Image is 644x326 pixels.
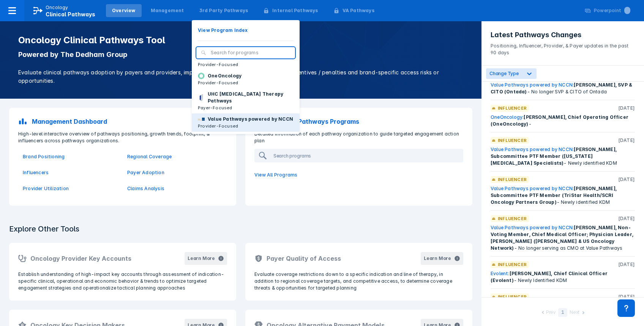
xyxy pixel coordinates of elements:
[32,117,107,126] p: Management Dashboard
[491,186,617,205] span: [PERSON_NAME], Subcommittee PTF Member (TriStar Health/SCRI Oncology Partners Group)
[185,252,227,265] button: Learn More
[272,7,318,14] div: Internal Pathways
[208,72,241,79] p: OneOncology
[211,49,290,56] input: Search for programs
[498,293,527,300] p: Influencer
[192,88,300,113] button: UHC [MEDICAL_DATA] Therapy PathwaysPayer-Focused
[491,82,635,95] div: - No longer SVP & CITO of Ontada
[498,137,527,144] p: Influencer
[198,104,294,111] p: Payer-Focused
[23,185,118,192] a: Provider Utilization
[198,118,205,120] img: value-pathways-nccn.png
[188,255,215,262] div: Learn More
[546,309,556,317] div: Prev
[268,117,359,126] p: 3rd Party Pathways Programs
[343,7,374,14] div: VA Pathways
[192,25,300,36] button: View Program Index
[491,146,635,167] div: - Newly identified KDM
[192,70,300,88] button: OneOncologyProvider-Focused
[198,123,293,129] p: Provider-Focused
[208,91,294,104] p: UHC [MEDICAL_DATA] Therapy Pathways
[199,7,248,14] div: 3rd Party Pathways
[23,153,118,160] a: Brand Positioning
[192,113,300,132] button: Value Pathways powered by NCCNProvider-Focused
[618,176,635,183] p: [DATE]
[594,7,630,14] div: Powerpoint
[267,254,341,263] h2: Payer Quality of Access
[250,112,468,131] a: 3rd Party Pathways Programs
[112,7,136,14] div: Overview
[18,68,463,85] p: Evaluate clinical pathways adoption by payers and providers, implementation sophistication, finan...
[250,131,468,144] p: Detailed information of each pathway organization to guide targeted engagement action plan
[208,116,293,123] p: Value Pathways powered by NCCN
[491,185,635,206] div: - Newly identified KDM
[491,114,524,120] a: OneOncology:
[250,167,468,183] a: View All Programs
[421,252,463,265] button: Learn More
[618,261,635,268] p: [DATE]
[491,271,510,276] a: Evolent:
[491,114,628,127] span: [PERSON_NAME], Chief Operating Officer (OneOncology)
[489,71,519,76] span: Change Type
[46,11,95,17] span: Clinical Pathways
[5,219,84,238] h3: Explore Other Tools
[618,293,635,300] p: [DATE]
[498,105,527,112] p: Influencer
[46,4,68,11] p: Oncology
[498,176,527,183] p: Influencer
[127,153,223,160] a: Regional Coverage
[198,27,248,34] p: View Program Index
[491,271,608,283] span: [PERSON_NAME], Chief Clinical Officer (Evolent)
[491,224,635,252] div: - No longer serving as CMO at Value Pathways
[145,4,190,17] a: Management
[491,30,635,39] h3: Latest Pathways Changes
[23,169,118,176] a: Influencers
[618,215,635,222] p: [DATE]
[127,169,223,176] a: Payer Adoption
[491,186,574,191] a: Value Pathways powered by NCCN:
[198,72,205,79] img: oneoncology.png
[198,61,294,68] p: Provider-Focused
[151,7,184,14] div: Management
[491,146,574,152] a: Value Pathways powered by NCCN:
[106,4,142,17] a: Overview
[424,255,451,262] div: Learn More
[18,50,463,59] p: Powered by The Dedham Group
[254,271,463,291] p: Evaluate coverage restrictions down to a specific indication and line of therapy, in addition to ...
[558,308,567,317] div: 1
[618,137,635,144] p: [DATE]
[270,150,462,162] input: Search programs
[491,39,635,56] p: Positioning, Influencer, Provider, & Payer updates in the past 90 days
[198,79,241,86] p: Provider-Focused
[14,131,232,144] p: High-level interactive overview of pathways positioning, growth trends, footprint, & influencers ...
[198,94,205,101] img: uhc-pathways.png
[570,309,579,317] div: Next
[491,270,635,284] div: - Newly Identified KDM
[617,299,635,317] div: Contact Support
[618,105,635,112] p: [DATE]
[127,185,223,192] a: Claims Analysis
[491,146,617,166] span: [PERSON_NAME], Subcommittee PTF Member ([US_STATE] [MEDICAL_DATA] Specialists)
[491,82,574,88] a: Value Pathways powered by NCCN:
[18,35,463,46] h1: Oncology Clinical Pathways Tool
[193,4,254,17] a: 3rd Party Pathways
[491,225,574,230] a: Value Pathways powered by NCCN:
[18,271,227,291] p: Establish understanding of high-impact key accounts through assessment of indication-specific cli...
[14,112,232,131] a: Management Dashboard
[498,215,527,222] p: Influencer
[498,261,527,268] p: Influencer
[30,254,131,263] h2: Oncology Provider Key Accounts
[491,114,635,128] div: -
